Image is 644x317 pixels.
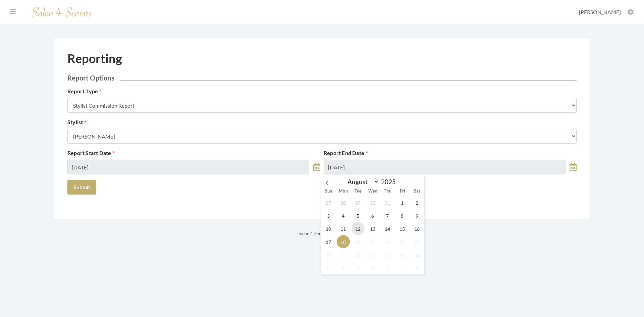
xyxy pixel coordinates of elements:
[396,196,409,209] span: August 1, 2025
[395,189,410,194] span: Fri
[352,235,365,248] span: August 19, 2025
[313,160,320,174] a: toggle
[366,222,379,235] span: August 13, 2025
[322,196,335,209] span: July 27, 2025
[396,261,409,274] span: September 5, 2025
[381,196,394,209] span: July 31, 2025
[352,196,365,209] span: July 29, 2025
[381,235,394,248] span: August 21, 2025
[67,87,101,95] label: Report Type
[321,189,336,194] span: Sun
[577,8,636,16] button: [PERSON_NAME]
[396,222,409,235] span: August 15, 2025
[67,51,122,66] h1: Reporting
[324,149,368,157] label: Report End Date
[337,196,350,209] span: July 28, 2025
[366,209,379,222] span: August 6, 2025
[366,248,379,261] span: August 27, 2025
[411,209,424,222] span: August 9, 2025
[337,248,350,261] span: August 25, 2025
[381,261,394,274] span: September 4, 2025
[381,209,394,222] span: August 7, 2025
[337,222,350,235] span: August 11, 2025
[366,261,379,274] span: September 3, 2025
[352,261,365,274] span: September 2, 2025
[411,248,424,261] span: August 30, 2025
[322,261,335,274] span: August 31, 2025
[410,189,424,194] span: Sat
[411,222,424,235] span: August 16, 2025
[352,222,365,235] span: August 12, 2025
[67,180,96,195] button: Submit
[352,248,365,261] span: August 26, 2025
[324,160,566,174] input: Select Date
[67,149,115,157] label: Report Start Date
[396,235,409,248] span: August 22, 2025
[67,160,309,174] input: Select Date
[337,209,350,222] span: August 4, 2025
[337,261,350,274] span: September 1, 2025
[344,177,379,186] select: Month
[366,196,379,209] span: July 30, 2025
[336,189,351,194] span: Mon
[381,222,394,235] span: August 14, 2025
[322,248,335,261] span: August 24, 2025
[67,74,577,82] h2: Report Options
[381,248,394,261] span: August 28, 2025
[54,229,590,237] p: Salon 4 Seniors © 2025
[570,160,577,174] a: toggle
[396,248,409,261] span: August 29, 2025
[337,235,350,248] span: August 18, 2025
[365,189,380,194] span: Wed
[379,178,401,186] input: Year
[322,235,335,248] span: August 17, 2025
[411,261,424,274] span: September 6, 2025
[579,9,621,15] span: [PERSON_NAME]
[411,196,424,209] span: August 2, 2025
[411,235,424,248] span: August 23, 2025
[352,209,365,222] span: August 5, 2025
[366,235,379,248] span: August 20, 2025
[396,209,409,222] span: August 8, 2025
[67,118,87,126] label: Stylist
[351,189,365,194] span: Tue
[28,4,95,20] img: Salon 4 Seniors
[380,189,395,194] span: Thu
[322,222,335,235] span: August 10, 2025
[322,209,335,222] span: August 3, 2025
